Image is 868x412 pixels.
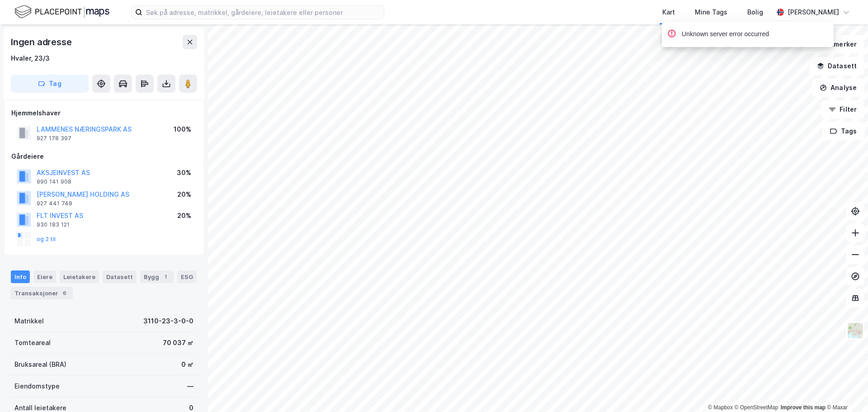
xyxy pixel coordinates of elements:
div: Transaksjoner [11,287,73,299]
div: Tomteareal [14,337,51,348]
div: 100% [174,124,191,135]
input: Søk på adresse, matrikkel, gårdeiere, leietakere eller personer [142,5,384,19]
img: logo.f888ab2527a4732fd821a326f86c7f29.svg [14,4,109,20]
div: 990 141 908 [37,178,71,185]
div: 70 037 ㎡ [163,337,193,348]
a: Mapbox [708,404,733,411]
div: [PERSON_NAME] [788,7,839,18]
div: Ingen adresse [11,35,73,49]
iframe: Chat Widget [823,369,868,412]
div: 930 183 121 [37,221,70,228]
div: 927 441 748 [37,200,72,207]
div: 1 [161,272,170,281]
div: 20% [177,210,191,221]
div: 927 178 397 [37,135,71,142]
div: Gårdeiere [11,151,197,162]
div: Eiendomstype [14,381,60,392]
div: Datasett [103,270,137,283]
div: 20% [177,189,191,200]
button: Datasett [809,57,864,75]
div: 30% [177,167,191,178]
div: Bygg [140,270,174,283]
div: Bolig [747,7,763,18]
img: Z [847,322,864,339]
div: Info [11,270,30,283]
button: Tag [11,75,89,93]
a: OpenStreetMap [735,404,778,411]
button: Analyse [812,79,864,97]
div: Hvaler, 23/3 [11,53,50,64]
div: Hjemmelshaver [11,108,197,118]
div: 3110-23-3-0-0 [143,316,193,327]
div: 6 [60,289,69,298]
div: Matrikkel [14,316,44,327]
div: Mine Tags [695,7,727,18]
div: Kart [662,7,675,18]
div: Eiere [33,270,56,283]
div: 0 ㎡ [181,359,193,370]
button: Filter [821,100,864,118]
div: Unknown server error occurred [682,29,769,40]
a: Improve this map [781,404,826,411]
div: Bruksareal (BRA) [14,359,66,370]
button: Tags [822,122,864,140]
div: — [187,381,193,392]
div: ESG [177,270,197,283]
div: Leietakere [60,270,99,283]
